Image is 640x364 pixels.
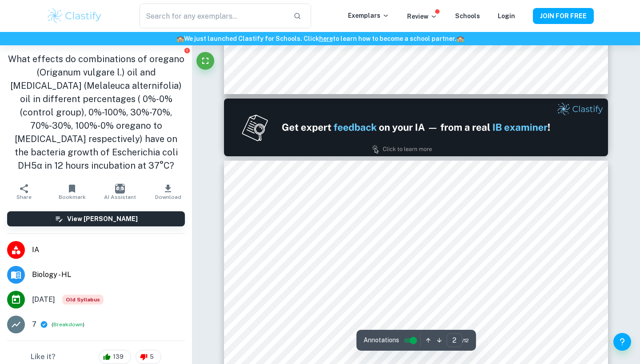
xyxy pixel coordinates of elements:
[104,194,136,200] span: AI Assistant
[498,12,515,20] a: Login
[7,52,185,172] h1: What effects do combinations of oregano (Origanum vulgare l.) oil and [MEDICAL_DATA] (Melaleuca a...
[59,194,86,200] span: Bookmark
[99,350,131,364] div: 139
[136,350,161,364] div: 5
[32,319,36,330] p: 7
[184,47,190,54] button: Report issue
[456,35,464,42] span: 🏫
[53,320,83,328] button: Breakdown
[96,179,144,204] button: AI Assistant
[62,295,104,305] span: Old Syllabus
[32,269,185,280] span: Biology - HL
[533,8,594,24] button: JOIN FOR FREE
[2,34,638,44] h6: We just launched Clastify for Schools. Click to learn how to become a school partner.
[16,194,32,200] span: Share
[32,245,185,255] span: IA
[7,211,185,226] button: View [PERSON_NAME]
[108,352,128,361] span: 139
[140,4,286,28] input: Search for any exemplars...
[144,179,192,204] button: Download
[145,352,159,361] span: 5
[46,7,103,25] img: Clastify logo
[155,194,181,200] span: Download
[613,333,631,351] button: Help and Feedback
[462,336,469,344] span: / 12
[319,35,333,42] a: here
[48,179,96,204] button: Bookmark
[364,336,399,345] span: Annotations
[348,11,389,20] p: Exemplars
[196,52,214,70] button: Fullscreen
[455,12,480,20] a: Schools
[67,214,138,224] h6: View [PERSON_NAME]
[224,99,608,156] img: Ad
[62,295,104,305] div: Starting from the May 2025 session, the Biology IA requirements have changed. It's OK to refer to...
[115,184,125,194] img: AI Assistant
[52,320,84,329] span: ( )
[176,35,184,42] span: 🏫
[31,352,56,362] h6: Like it?
[407,12,437,21] p: Review
[32,294,55,305] span: [DATE]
